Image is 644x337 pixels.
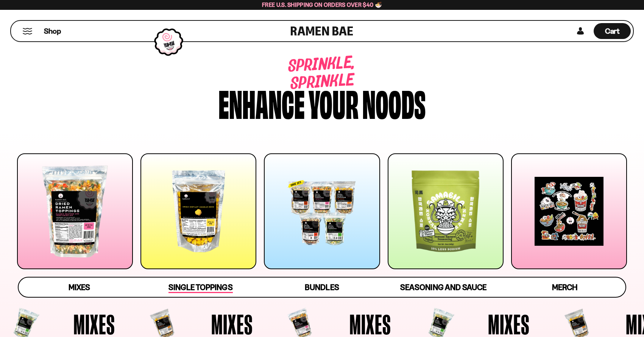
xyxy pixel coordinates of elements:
div: Enhance [218,84,305,120]
span: Seasoning and Sauce [400,282,486,292]
div: Cart [594,21,631,41]
span: Single Toppings [168,282,232,293]
button: Mobile Menu Trigger [22,28,33,34]
a: Seasoning and Sauce [383,278,504,297]
span: Mixes [69,282,90,292]
a: Bundles [261,278,383,297]
a: Shop [44,23,61,39]
a: Merch [504,278,625,297]
span: Bundles [305,282,339,292]
a: Mixes [19,278,140,297]
span: Merch [552,282,577,292]
div: your [309,84,359,120]
a: Single Toppings [140,278,262,297]
div: noods [362,84,426,120]
span: Free U.S. Shipping on Orders over $40 🍜 [262,1,382,8]
span: Cart [605,27,620,36]
span: Shop [44,26,61,36]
